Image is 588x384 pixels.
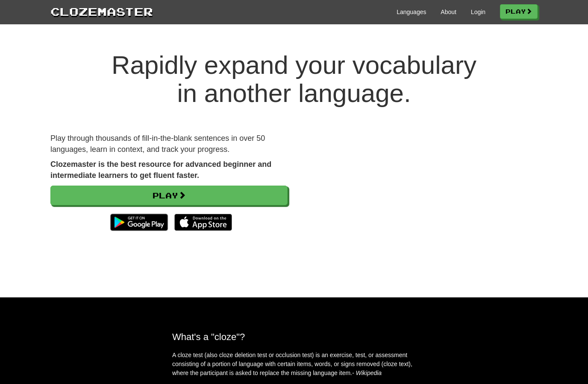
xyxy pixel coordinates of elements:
[172,351,416,378] p: A cloze test (also cloze deletion test or occlusion test) is an exercise, test, or assessment con...
[106,209,172,235] img: Get it on Google Play
[174,214,232,231] img: Download_on_the_App_Store_Badge_US-UK_135x40-25178aeef6eb6b83b96f5f2d004eda3bffbb37122de64afbaef7...
[50,133,288,155] p: Play through thousands of fill-in-the-blank sentences in over 50 languages, learn in context, and...
[352,369,382,376] em: - Wikipedia
[471,8,485,16] a: Login
[50,186,288,205] a: Play
[500,4,538,19] a: Play
[50,160,271,180] strong: Clozemaster is the best resource for advanced beginner and intermediate learners to get fluent fa...
[50,3,153,19] a: Clozemaster
[441,8,456,16] a: About
[397,8,426,16] a: Languages
[172,332,416,342] h2: What's a "cloze"?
